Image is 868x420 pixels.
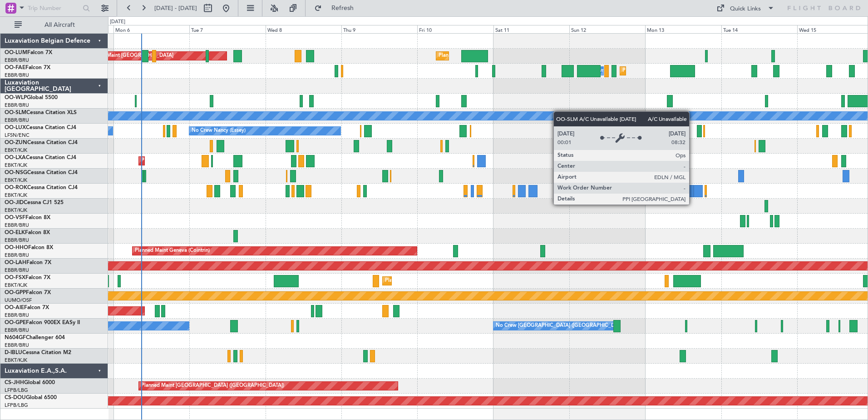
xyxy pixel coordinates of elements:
[5,320,80,325] a: OO-GPEFalcon 900EX EASy II
[5,245,53,250] a: OO-HHOFalcon 8X
[5,237,29,244] a: EBBR/BRU
[730,5,761,14] div: Quick Links
[5,215,50,220] a: OO-VSFFalcon 8X
[10,18,99,32] button: All Aircraft
[5,110,26,115] span: OO-SLM
[5,185,78,190] a: OO-ROKCessna Citation CJ4
[189,25,265,33] div: Tue 7
[110,18,125,26] div: [DATE]
[5,125,76,130] a: OO-LUXCessna Citation CJ4
[5,290,26,295] span: OO-GPP
[5,155,26,160] span: OO-LXA
[417,25,493,33] div: Fri 10
[5,95,27,100] span: OO-WLP
[5,380,24,385] span: CS-JHH
[5,342,29,349] a: EBBR/BRU
[5,230,25,235] span: OO-ELK
[5,267,29,274] a: EBBR/BRU
[5,102,29,109] a: EBBR/BRU
[5,297,32,304] a: UUMO/OSF
[310,1,365,15] button: Refresh
[712,1,779,15] button: Quick Links
[5,117,29,124] a: EBBR/BRU
[141,154,247,168] div: Planned Maint Kortrijk-[GEOGRAPHIC_DATA]
[141,379,284,393] div: Planned Maint [GEOGRAPHIC_DATA] ([GEOGRAPHIC_DATA])
[341,25,417,33] div: Thu 9
[721,25,797,33] div: Tue 14
[5,275,50,280] a: OO-FSXFalcon 7X
[5,132,30,139] a: LFSN/ENC
[5,65,25,70] span: OO-FAE
[5,335,26,340] span: N604GF
[5,192,27,199] a: EBKT/KJK
[135,244,210,258] div: Planned Maint Geneva (Cointrin)
[5,200,24,205] span: OO-JID
[28,1,80,15] input: Trip Number
[192,124,246,138] div: No Crew Nancy (Essey)
[5,140,78,145] a: OO-ZUNCessna Citation CJ4
[5,275,25,280] span: OO-FSX
[5,140,27,145] span: OO-ZUN
[5,50,27,55] span: OO-LUM
[5,335,65,340] a: N604GFChallenger 604
[5,350,22,355] span: D-IBLU
[569,25,645,33] div: Sun 12
[385,274,491,288] div: Planned Maint Kortrijk-[GEOGRAPHIC_DATA]
[94,49,173,63] div: AOG Maint [GEOGRAPHIC_DATA]
[5,170,78,175] a: OO-NSGCessna Citation CJ4
[5,230,50,235] a: OO-ELKFalcon 8X
[5,327,29,334] a: EBBR/BRU
[5,305,49,310] a: OO-AIEFalcon 7X
[496,319,648,333] div: No Crew [GEOGRAPHIC_DATA] ([GEOGRAPHIC_DATA] National)
[5,357,27,364] a: EBKT/KJK
[5,110,77,115] a: OO-SLMCessna Citation XLS
[154,4,197,12] span: [DATE] - [DATE]
[5,65,50,70] a: OO-FAEFalcon 7X
[5,290,51,295] a: OO-GPPFalcon 7X
[5,207,27,214] a: EBKT/KJK
[266,25,341,33] div: Wed 8
[5,282,27,289] a: EBKT/KJK
[5,57,29,64] a: EBBR/BRU
[5,312,29,319] a: EBBR/BRU
[5,147,27,154] a: EBKT/KJK
[5,72,29,79] a: EBBR/BRU
[645,25,721,33] div: Mon 13
[5,387,28,394] a: LFPB/LBG
[24,22,96,28] span: All Aircraft
[5,50,52,55] a: OO-LUMFalcon 7X
[5,252,29,259] a: EBBR/BRU
[324,5,362,11] span: Refresh
[5,380,55,385] a: CS-JHHGlobal 6000
[5,200,64,205] a: OO-JIDCessna CJ1 525
[439,49,603,63] div: Planned Maint [GEOGRAPHIC_DATA] ([GEOGRAPHIC_DATA] National)
[5,320,26,325] span: OO-GPE
[5,350,71,355] a: D-IBLUCessna Citation M2
[5,185,27,190] span: OO-ROK
[5,162,27,169] a: EBKT/KJK
[5,395,26,400] span: CS-DOU
[493,25,569,33] div: Sat 11
[5,402,28,409] a: LFPB/LBG
[5,260,26,265] span: OO-LAH
[5,245,28,250] span: OO-HHO
[5,260,51,265] a: OO-LAHFalcon 7X
[5,395,57,400] a: CS-DOUGlobal 6500
[5,170,27,175] span: OO-NSG
[5,222,29,229] a: EBBR/BRU
[5,125,26,130] span: OO-LUX
[5,215,25,220] span: OO-VSF
[5,177,27,184] a: EBKT/KJK
[5,305,24,310] span: OO-AIE
[622,64,702,78] div: Planned Maint Melsbroek Air Base
[113,25,189,33] div: Mon 6
[5,95,58,100] a: OO-WLPGlobal 5500
[5,155,76,160] a: OO-LXACessna Citation CJ4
